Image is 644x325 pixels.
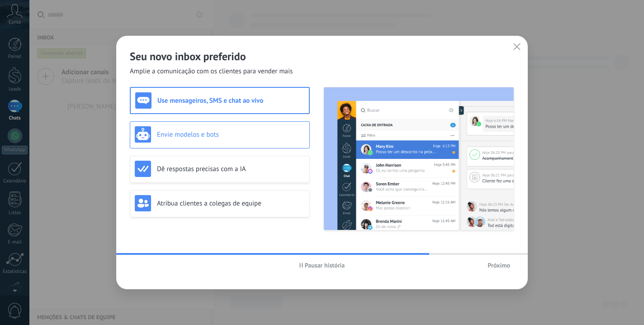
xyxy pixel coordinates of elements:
[14,14,22,22] img: logo_orange.svg
[488,262,510,268] span: Próximo
[38,53,45,60] img: tab_domain_overview_orange.svg
[157,165,305,173] h3: Dê respostas precisas com a IA
[130,49,514,63] h2: Seu novo inbox preferido
[483,258,514,272] button: Próximo
[157,199,305,208] h3: Atribua clientes a colegas de equipe
[24,24,129,31] div: [PERSON_NAME]: [DOMAIN_NAME]
[295,258,349,272] button: Pausar história
[108,53,143,59] div: Palavras-chave
[48,53,69,59] div: Domínio
[157,130,305,139] h3: Envie modelos e bots
[14,24,22,31] img: website_grey.svg
[157,96,304,105] h3: Use mensageiros, SMS e chat ao vivo
[98,53,105,60] img: tab_keywords_by_traffic_grey.svg
[130,67,293,76] span: Amplie a comunicação com os clientes para vender mais
[25,14,44,22] div: v 4.0.25
[305,262,345,268] span: Pausar história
